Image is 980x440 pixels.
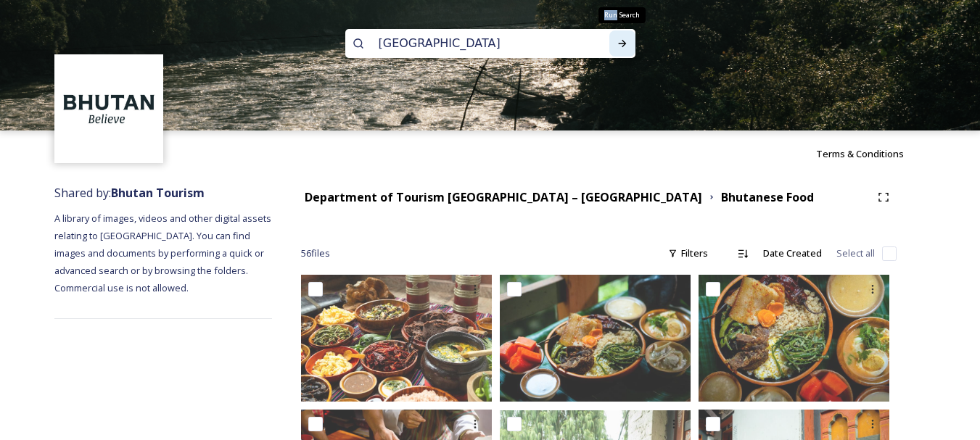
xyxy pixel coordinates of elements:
div: Date Created [756,239,829,267]
a: Terms & Conditions [816,145,926,162]
img: BT_Logo_BB_Lockup_CMYK_High%2520Res.jpg [57,57,162,162]
strong: Bhutanese Food [721,189,814,205]
strong: Bhutan Tourism [111,185,205,201]
div: Run Search [598,7,646,23]
img: Bumdeling 090723 by Amp Sripimanwat-130.jpg [301,275,492,402]
img: Mongar and Dametshi 110723 by Amp Sripimanwat-540.jpg [699,275,889,402]
span: 56 file s [301,246,330,260]
div: Filters [661,239,715,267]
span: A library of images, videos and other digital assets relating to [GEOGRAPHIC_DATA]. You can find ... [54,212,273,294]
input: Search [371,28,570,59]
span: Shared by: [54,185,205,201]
strong: Department of Tourism [GEOGRAPHIC_DATA] – [GEOGRAPHIC_DATA] [305,189,702,205]
span: Terms & Conditions [816,147,904,160]
img: Mongar and Dametshi 110723 by Amp Sripimanwat-550.jpg [500,275,691,402]
span: Select all [836,246,875,260]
